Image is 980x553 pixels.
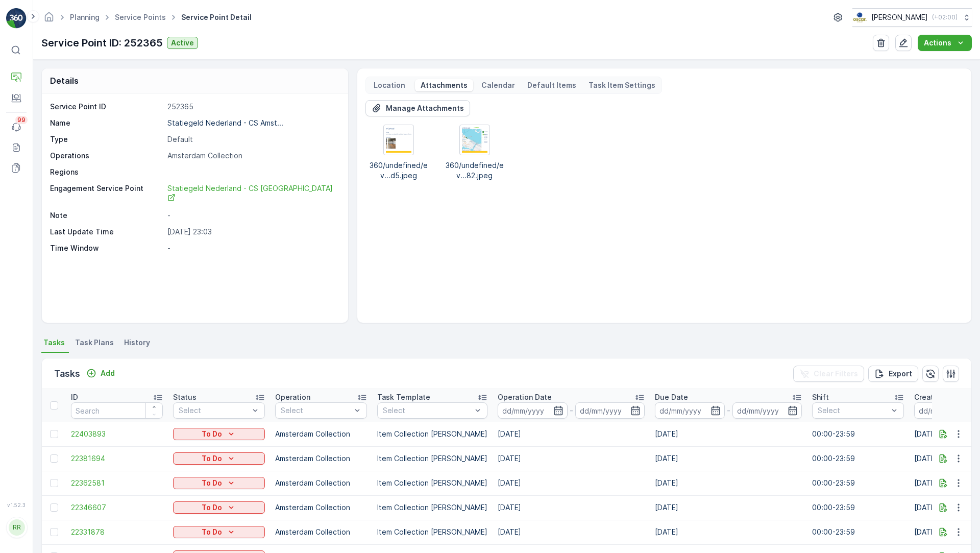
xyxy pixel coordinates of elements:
td: [DATE] [493,446,650,471]
button: Active [167,37,198,49]
p: Regions [50,167,163,177]
p: Export [889,369,912,379]
a: Homepage [43,15,55,24]
p: Add [101,368,115,378]
button: Clear Filters [793,366,864,382]
p: Type [50,134,163,145]
p: Status [173,392,197,402]
p: Task Item Settings [589,80,655,90]
button: To Do [173,452,265,465]
span: History [124,338,150,348]
img: Media Preview [462,127,487,153]
input: dd/mm/yyyy [655,402,725,419]
p: Details [50,75,79,87]
p: Tasks [54,367,80,381]
p: Calendar [481,80,515,90]
td: [DATE] [493,495,650,520]
a: Statiegeld Nederland - CS Amsterdam [167,183,337,204]
div: Toggle Row Selected [50,479,58,487]
p: Manage Attachments [386,103,464,113]
span: Service Point Detail [179,12,254,22]
input: dd/mm/yyyy [732,402,802,419]
a: 22362581 [71,478,163,488]
span: v 1.52.3 [6,502,27,508]
p: Last Update Time [50,227,163,237]
p: To Do [202,429,222,439]
p: [PERSON_NAME] [871,12,928,22]
td: [DATE] [493,422,650,446]
p: Clear Filters [814,369,858,379]
p: Item Collection [PERSON_NAME] [377,478,487,488]
span: Tasks [43,338,65,348]
input: dd/mm/yyyy [575,402,645,419]
p: Attachments [419,80,469,90]
div: RR [9,519,25,536]
button: Export [868,366,918,382]
p: Item Collection [PERSON_NAME] [377,429,487,439]
p: Item Collection [PERSON_NAME] [377,453,487,464]
p: To Do [202,478,222,488]
p: Amsterdam Collection [275,429,367,439]
p: Select [281,405,351,416]
p: Location [372,80,407,90]
button: To Do [173,526,265,538]
p: Service Point ID: 252365 [41,35,163,51]
input: dd/mm/yyyy [498,402,568,419]
p: To Do [202,453,222,464]
div: Toggle Row Selected [50,430,58,438]
button: Actions [918,35,972,51]
p: Shift [812,392,829,402]
span: Task Plans [75,338,114,348]
p: 00:00-23:59 [812,478,904,488]
img: logo [6,8,27,29]
p: ID [71,392,78,402]
p: 00:00-23:59 [812,453,904,464]
img: basis-logo_rgb2x.png [852,12,867,23]
td: [DATE] [650,446,807,471]
p: Amsterdam Collection [275,502,367,513]
td: [DATE] [650,422,807,446]
a: Planning [70,13,100,21]
p: Amsterdam Collection [167,151,337,161]
p: 360/undefined/ev...d5.jpeg [365,160,431,181]
p: Amsterdam Collection [275,453,367,464]
a: 99 [6,117,27,137]
p: Select [818,405,888,416]
p: Engagement Service Point [50,183,163,204]
p: - [167,210,337,221]
p: [DATE] 23:03 [167,227,337,237]
p: Creation Time [914,392,965,402]
p: Amsterdam Collection [275,478,367,488]
p: 00:00-23:59 [812,527,904,537]
p: - [727,404,730,417]
p: To Do [202,527,222,537]
p: Operation Date [498,392,552,402]
img: Media Preview [386,127,411,153]
button: To Do [173,501,265,514]
p: Select [179,405,249,416]
p: 00:00-23:59 [812,429,904,439]
p: Active [171,38,194,48]
button: Add [82,367,119,379]
p: Actions [924,38,951,48]
p: Default Items [527,80,576,90]
p: Statiegeld Nederland - CS Amst... [167,118,283,127]
a: 22381694 [71,453,163,464]
button: RR [6,510,27,545]
a: 22331878 [71,527,163,537]
p: 252365 [167,102,337,112]
a: 22346607 [71,502,163,513]
p: Amsterdam Collection [275,527,367,537]
p: Service Point ID [50,102,163,112]
a: Service Points [115,13,166,21]
p: Operation [275,392,310,402]
input: Search [71,402,163,419]
div: Toggle Row Selected [50,528,58,536]
td: [DATE] [493,520,650,544]
p: Task Template [377,392,430,402]
p: Select [383,405,472,416]
span: Statiegeld Nederland - CS [GEOGRAPHIC_DATA] [167,184,333,203]
p: Default [167,134,337,145]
